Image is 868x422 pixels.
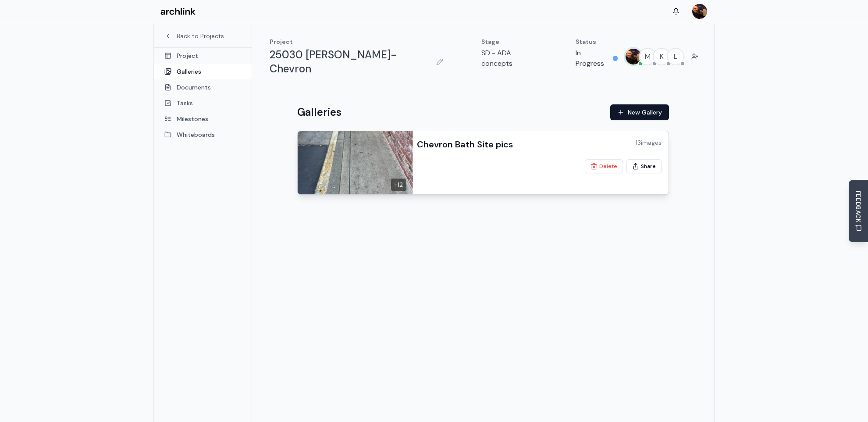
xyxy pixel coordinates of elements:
button: L [667,48,684,65]
a: Tasks [154,95,252,111]
a: Whiteboards [154,127,252,143]
img: MARC JONES [626,49,641,64]
button: New Gallery [610,104,669,120]
p: In Progress [576,48,609,69]
a: Chevron Bath Site pics+12Chevron Bath Site pics13imagesDeleteShare [297,131,669,195]
h1: Galleries [297,105,342,119]
h1: 25030 [PERSON_NAME]-Chevron [270,48,429,76]
div: 13 images [636,138,662,147]
a: Back to Projects [164,32,241,40]
button: M [639,48,656,65]
p: Project [270,37,446,46]
span: K [654,49,669,64]
button: Send Feedback [849,180,868,242]
a: Milestones [154,111,252,127]
span: L [668,49,683,64]
a: Galleries [154,64,252,79]
span: M [640,49,655,64]
img: Archlink [160,8,196,15]
a: Documents [154,79,252,95]
p: Stage [481,37,541,46]
p: Status [576,37,618,46]
a: Project [154,48,252,64]
div: + 12 [391,179,406,191]
p: SD - ADA concepts [481,48,541,69]
span: FEEDBACK [854,191,863,223]
img: Chevron Bath Site pics [295,129,413,196]
button: Share [626,159,662,173]
h3: Chevron Bath Site pics [417,138,513,150]
button: Delete [585,159,623,173]
img: MARC JONES [692,4,707,19]
button: K [653,48,670,65]
button: MARC JONES [625,48,642,65]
